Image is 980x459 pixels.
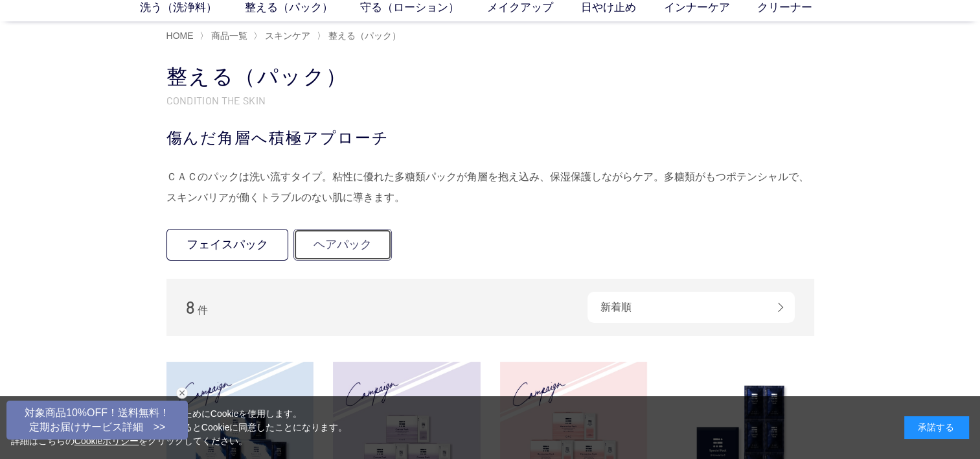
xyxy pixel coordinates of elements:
a: 整える（パック） [326,30,401,41]
h1: 整える（パック） [166,63,814,91]
a: スキンケア [262,30,310,41]
div: ＣＡＣのパックは洗い流すタイプ。粘性に優れた多糖類パックが角層を抱え込み、保湿保護しながらケア。多糖類がもつポテンシャルで、スキンバリアが働くトラブルのない肌に導きます。 [166,167,814,208]
p: CONDITION THE SKIN [166,93,814,107]
span: 整える（パック） [328,30,401,41]
li: 〉 [199,30,251,42]
span: 商品一覧 [211,30,247,41]
li: 〉 [317,30,404,42]
a: HOME [166,30,194,41]
a: 商品一覧 [209,30,247,41]
span: 8 [186,297,195,317]
div: 承諾する [904,416,969,439]
div: 傷んだ角層へ積極アプローチ [166,126,814,150]
li: 〉 [253,30,313,42]
a: ヘアパック [293,229,392,261]
div: 新着順 [587,292,795,323]
a: フェイスパック [166,229,288,261]
span: 件 [198,305,208,316]
span: スキンケア [265,30,310,41]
